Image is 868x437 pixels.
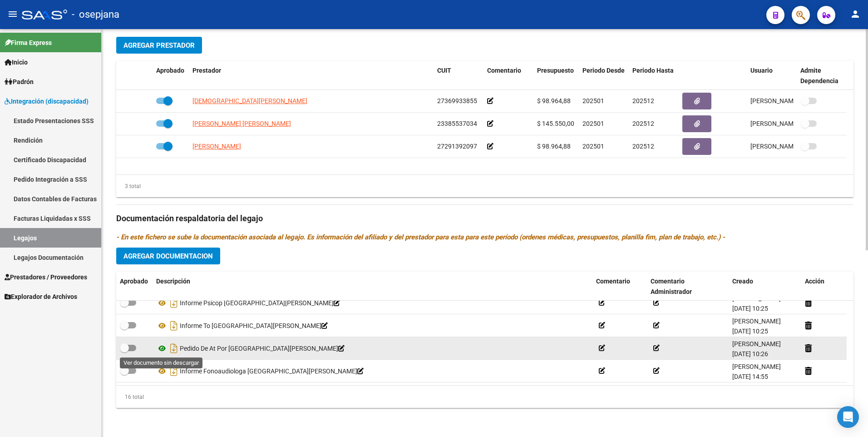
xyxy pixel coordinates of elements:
span: 202501 [582,143,604,150]
span: [PERSON_NAME] [732,318,781,325]
span: [DEMOGRAPHIC_DATA][PERSON_NAME] [192,97,307,104]
span: $ 98.964,88 [537,97,571,104]
span: [PERSON_NAME] [DATE] [750,143,822,150]
span: 202501 [582,120,604,127]
span: Agregar Documentacion [123,252,213,260]
mat-icon: person [850,9,861,20]
span: Aprobado [120,278,148,285]
datatable-header-cell: Creado [729,272,801,302]
datatable-header-cell: Comentario [592,272,647,302]
button: Agregar Prestador [116,37,202,54]
datatable-header-cell: Comentario Administrador [647,272,729,302]
datatable-header-cell: Presupuesto [533,61,579,91]
span: Periodo Hasta [632,67,674,74]
span: 23385537034 [437,120,477,127]
div: 16 total [116,392,144,402]
span: Inicio [5,57,28,67]
i: Descargar documento [168,341,180,356]
span: 202512 [632,143,654,150]
div: Informe Fonoaudiologa [GEOGRAPHIC_DATA][PERSON_NAME] [156,364,589,378]
span: [PERSON_NAME] [732,340,781,348]
span: 27291392097 [437,143,477,150]
span: Comentario [487,67,521,74]
datatable-header-cell: Usuario [747,61,797,91]
div: Open Intercom Messenger [837,406,859,428]
span: [DATE] 14:55 [732,373,768,380]
span: [DATE] 10:26 [732,350,768,358]
span: 202501 [582,97,604,104]
div: Pedido De At Por [GEOGRAPHIC_DATA][PERSON_NAME] [156,341,589,356]
span: [PERSON_NAME] [DATE] [750,120,822,127]
span: Periodo Desde [582,67,625,74]
i: Descargar documento [168,318,180,333]
span: 202512 [632,120,654,127]
datatable-header-cell: Comentario [483,61,533,91]
span: Integración (discapacidad) [5,96,89,106]
span: Firma Express [5,38,52,48]
span: Comentario Administrador [651,278,692,295]
div: Informe Psicop [GEOGRAPHIC_DATA][PERSON_NAME] [156,296,589,310]
button: Agregar Documentacion [116,248,220,264]
i: Descargar documento [168,296,180,310]
h3: Documentación respaldatoria del legajo [116,212,853,225]
span: Comentario [596,278,630,285]
datatable-header-cell: Acción [801,272,847,302]
span: Aprobado [156,67,184,74]
span: Acción [805,278,824,285]
span: Explorador de Archivos [5,292,77,302]
span: [PERSON_NAME] [PERSON_NAME] [192,120,291,127]
span: Prestadores / Proveedores [5,272,87,282]
i: Descargar documento [168,364,180,378]
datatable-header-cell: CUIT [434,61,483,91]
span: Prestador [192,67,221,74]
span: [PERSON_NAME] [732,363,781,370]
datatable-header-cell: Prestador [189,61,434,91]
mat-icon: menu [7,9,18,20]
datatable-header-cell: Descripción [153,272,592,302]
datatable-header-cell: Admite Dependencia [797,61,847,91]
span: Presupuesto [537,67,574,74]
span: Descripción [156,278,190,285]
span: - osepjana [72,5,119,25]
span: Padrón [5,77,34,87]
span: Agregar Prestador [123,41,195,50]
span: [PERSON_NAME] [192,143,241,150]
span: CUIT [437,67,451,74]
datatable-header-cell: Aprobado [153,61,189,91]
datatable-header-cell: Aprobado [116,272,153,302]
span: Admite Dependencia [800,67,838,84]
span: $ 98.964,88 [537,143,571,150]
span: [DATE] 10:25 [732,305,768,312]
div: 3 total [116,181,141,191]
span: [DATE] 10:25 [732,328,768,335]
span: [PERSON_NAME] [DATE] [750,97,822,104]
span: 27369933855 [437,97,477,104]
span: Usuario [750,67,773,74]
span: 202512 [632,97,654,104]
datatable-header-cell: Periodo Hasta [629,61,679,91]
div: Informe To [GEOGRAPHIC_DATA][PERSON_NAME] [156,318,589,333]
span: Creado [732,278,753,285]
i: - En este fichero se sube la documentación asociada al legajo. Es información del afiliado y del ... [116,233,725,241]
span: [PERSON_NAME] [732,295,781,302]
span: $ 145.550,00 [537,120,574,127]
datatable-header-cell: Periodo Desde [579,61,629,91]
